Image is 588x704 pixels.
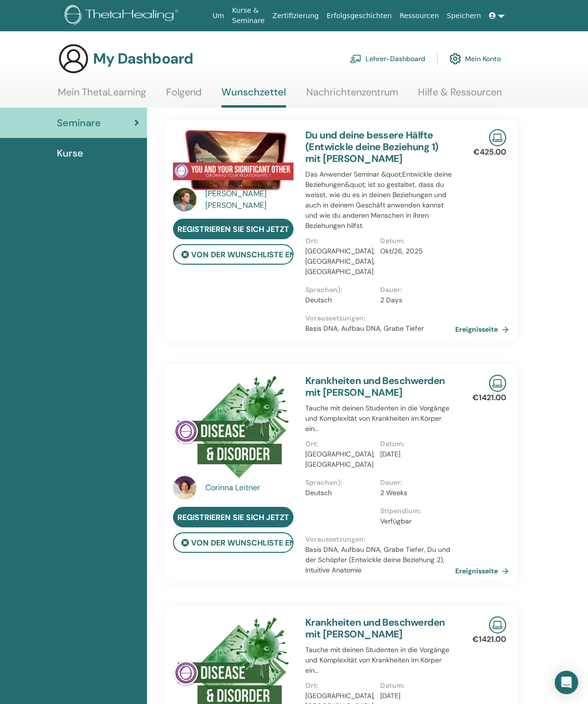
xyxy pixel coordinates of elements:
img: default.jpg [173,188,196,211]
p: Datum : [380,681,449,691]
img: logo.png [65,5,182,27]
p: Das Anwender Seminar &quot;Entwickle deine Beziehungen&quot; ist so gestaltet, dass du weisst, wi... [305,169,455,231]
p: Dauer : [380,285,449,295]
p: €1421.00 [472,634,506,645]
p: €425.00 [473,146,506,158]
span: Registrieren Sie sich jetzt [177,224,289,234]
p: [DATE] [380,691,449,701]
p: Basis DNA, Aufbau DNA, Grabe Tiefer, Du und der Schöpfer (Entwickle deine Beziehung 2), Intuitive... [305,545,455,575]
p: Okt/26, 2025 [380,246,449,256]
img: chalkboard-teacher.svg [350,54,362,63]
h3: My Dashboard [93,50,193,68]
a: Mein Konto [449,48,501,69]
p: [GEOGRAPHIC_DATA], [GEOGRAPHIC_DATA], [GEOGRAPHIC_DATA] [305,246,374,277]
span: Seminare [57,115,101,130]
a: Wunschzettel [221,86,286,108]
span: Registrieren Sie sich jetzt [177,512,289,522]
img: generic-user-icon.jpg [58,43,89,74]
img: Live Online Seminar [489,616,506,634]
a: Ressourcen [395,7,442,25]
img: Live Online Seminar [489,129,506,146]
p: Datum : [380,236,449,246]
p: [DATE] [380,449,449,459]
a: Nachrichtenzentrum [306,86,398,105]
p: Sprachen) : [305,285,374,295]
img: Krankheiten und Beschwerden [173,375,290,479]
p: Voraussetzungen : [305,534,455,545]
p: Tauche mit deinen Studenten in die Vorgänge und Komplexität von Krankheiten im Körper ein… [305,645,455,676]
p: €1421.00 [472,392,506,404]
p: Dauer : [380,477,449,488]
p: [GEOGRAPHIC_DATA], [GEOGRAPHIC_DATA] [305,449,374,470]
a: Ereignisseite [455,322,513,337]
p: Datum : [380,439,449,449]
p: Deutsch [305,295,374,305]
a: Registrieren Sie sich jetzt [173,507,294,527]
a: Hilfe & Ressourcen [418,86,502,105]
p: Voraussetzungen : [305,313,455,323]
button: von der Wunschliste entfernen [173,244,294,265]
p: Stipendium : [380,506,449,516]
p: Verfügbar [380,516,449,526]
a: Registrieren Sie sich jetzt [173,219,294,239]
a: Mein ThetaLearning [58,86,146,105]
p: Ort : [305,681,374,691]
a: Krankheiten und Beschwerden mit [PERSON_NAME] [305,616,445,640]
img: Live Online Seminar [489,375,506,392]
button: von der Wunschliste entfernen [173,532,294,553]
img: default.jpg [173,476,196,500]
a: [PERSON_NAME] [PERSON_NAME] [205,188,296,211]
a: Um [209,7,228,25]
span: Kurse [57,146,83,160]
img: Du und deine bessere Hälfte (Entwickle deine Beziehung 1) [173,129,294,191]
a: Krankheiten und Beschwerden mit [PERSON_NAME] [305,374,445,399]
img: cog.svg [449,50,461,67]
p: Basis DNA, Aufbau DNA, Grabe Tiefer [305,323,455,334]
a: Corinna Leitner [205,482,296,494]
a: Zertifizierung [269,7,322,25]
p: 2 Days [380,295,449,305]
p: Ort : [305,439,374,449]
p: 2 Weeks [380,488,449,498]
a: Folgend [166,86,202,105]
a: Speichern [443,7,485,25]
p: Ort : [305,236,374,246]
div: Open Intercom Messenger [555,671,578,694]
a: Lehrer-Dashboard [350,48,425,69]
p: Deutsch [305,488,374,498]
a: Kurse & Seminare [228,1,269,30]
p: Tauche mit deinen Studenten in die Vorgänge und Komplexität von Krankheiten im Körper ein… [305,403,455,434]
a: Du und deine bessere Hälfte (Entwickle deine Beziehung 1) mit [PERSON_NAME] [305,129,439,165]
a: Ereignisseite [455,564,513,578]
p: Sprachen) : [305,477,374,488]
a: Erfolgsgeschichten [322,7,395,25]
